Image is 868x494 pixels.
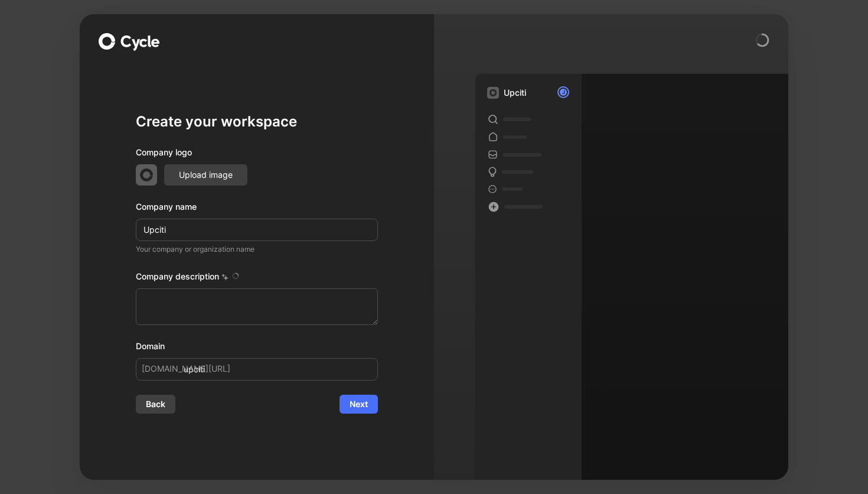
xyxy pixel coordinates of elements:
div: Company description [136,269,378,288]
div: Upciti [504,86,526,100]
div: Domain [136,339,378,353]
p: Your company or organization name [136,243,378,255]
h1: Create your workspace [136,112,378,131]
span: Next [350,397,368,411]
span: [DOMAIN_NAME][URL] [142,362,230,376]
div: Company logo [136,145,378,164]
img: workspace-default-logo-wX5zAyuM.png [487,87,499,99]
div: J [559,87,568,97]
input: Example [136,219,378,241]
button: Upload image [164,164,247,186]
button: Next [340,395,378,414]
img: workspace-default-logo-wX5zAyuM.png [136,164,157,186]
button: Back [136,395,175,414]
div: Company name [136,200,378,214]
span: Upload image [179,168,233,182]
span: Back [146,397,165,411]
